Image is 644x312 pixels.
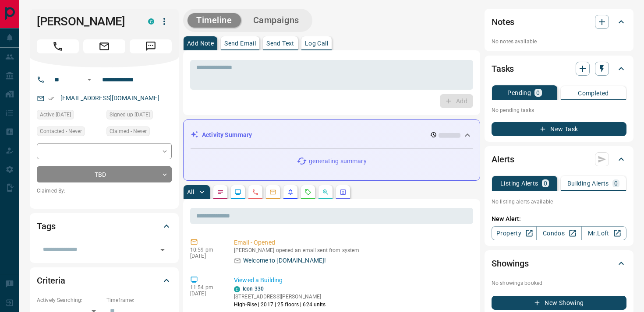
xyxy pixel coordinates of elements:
[244,13,308,28] button: Campaigns
[234,189,241,196] svg: Lead Browsing Activity
[234,286,240,292] div: condos.ca
[492,198,626,206] p: No listing alerts available
[187,40,214,46] p: Add Note
[202,130,252,140] p: Activity Summary
[234,293,326,301] p: [STREET_ADDRESS][PERSON_NAME]
[544,180,547,186] p: 0
[187,189,194,195] p: All
[110,127,147,136] span: Claimed - Never
[492,149,626,170] div: Alerts
[37,270,172,291] div: Criteria
[37,219,55,233] h2: Tags
[304,189,311,196] svg: Requests
[536,226,581,240] a: Condos
[492,214,626,224] p: New Alert:
[578,90,609,96] p: Completed
[190,253,221,259] p: [DATE]
[60,95,159,102] a: [EMAIL_ADDRESS][DOMAIN_NAME]
[492,11,626,32] div: Notes
[305,40,328,46] p: Log Call
[500,180,538,186] p: Listing Alerts
[40,127,82,136] span: Contacted - Never
[48,95,54,102] svg: Email Verified
[492,256,529,270] h2: Showings
[492,122,626,136] button: New Task
[492,296,626,310] button: New Showing
[190,291,221,297] p: [DATE]
[234,238,470,247] p: Email - Opened
[581,226,626,240] a: Mr.Loft
[269,189,276,196] svg: Emails
[148,18,154,25] div: condos.ca
[492,253,626,274] div: Showings
[243,286,264,292] a: Icon 330
[252,189,259,196] svg: Calls
[37,296,102,304] p: Actively Searching:
[130,39,172,53] span: Message
[322,189,329,196] svg: Opportunities
[287,189,294,196] svg: Listing Alerts
[37,14,135,28] h1: [PERSON_NAME]
[40,110,71,119] span: Active [DATE]
[217,189,224,196] svg: Notes
[614,180,618,186] p: 0
[492,58,626,79] div: Tasks
[567,180,609,186] p: Building Alerts
[156,244,169,256] button: Open
[234,247,470,253] p: [PERSON_NAME] opened an email sent from system
[37,166,172,182] div: TBD
[309,157,366,166] p: generating summary
[243,256,326,265] p: Welcome to [DOMAIN_NAME]!
[492,15,514,29] h2: Notes
[37,273,65,287] h2: Criteria
[110,110,150,119] span: Signed up [DATE]
[37,187,172,195] p: Claimed By:
[492,152,514,166] h2: Alerts
[234,301,326,308] p: High-Rise | 2017 | 25 floors | 624 units
[266,40,294,46] p: Send Text
[106,296,172,304] p: Timeframe:
[492,62,514,76] h2: Tasks
[37,216,172,237] div: Tags
[536,90,540,96] p: 0
[492,279,626,287] p: No showings booked
[37,39,79,53] span: Call
[340,189,347,196] svg: Agent Actions
[492,226,537,240] a: Property
[188,13,241,28] button: Timeline
[190,247,221,253] p: 10:59 pm
[507,90,531,96] p: Pending
[37,110,102,122] div: Sun Aug 10 2025
[106,110,172,122] div: Sun Aug 10 2025
[83,39,125,53] span: Email
[234,276,470,285] p: Viewed a Building
[190,284,221,291] p: 11:54 pm
[492,104,626,117] p: No pending tasks
[492,38,626,46] p: No notes available
[224,40,256,46] p: Send Email
[191,127,473,143] div: Activity Summary
[84,74,95,85] button: Open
